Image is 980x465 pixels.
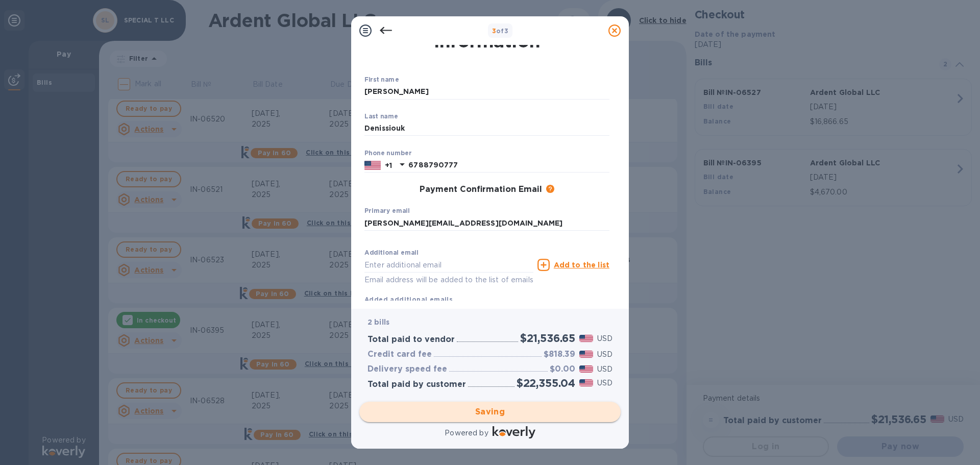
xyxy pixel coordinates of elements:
[367,364,447,374] h3: Delivery speed fee
[517,377,575,389] h2: $22,355.04
[597,349,612,360] p: USD
[492,27,496,35] span: 3
[364,208,410,214] label: Primary email
[544,350,575,359] h3: $818.39
[408,158,609,173] input: Enter your phone number
[597,378,612,388] p: USD
[385,160,392,170] p: +1
[492,27,509,35] b: of 3
[367,380,466,389] h3: Total paid by customer
[364,121,609,136] input: Enter your last name
[597,364,612,375] p: USD
[367,350,432,359] h3: Credit card fee
[579,351,593,358] img: USD
[364,9,609,52] h1: Payment Contact Information
[364,274,533,286] p: Email address will be added to the list of emails
[445,428,488,438] p: Powered by
[597,333,612,344] p: USD
[550,364,575,374] h3: $0.00
[364,296,453,303] b: Added additional emails
[364,250,419,256] label: Additional email
[364,77,399,83] label: First name
[364,257,533,273] input: Enter additional email
[364,113,398,119] label: Last name
[579,365,593,373] img: USD
[520,332,575,345] h2: $21,536.65
[554,261,609,269] u: Add to the list
[364,84,609,100] input: Enter your first name
[493,426,535,438] img: Logo
[367,335,455,345] h3: Total paid to vendor
[579,335,593,342] img: USD
[420,185,542,194] h3: Payment Confirmation Email
[364,215,609,231] input: Enter your primary email
[364,150,411,156] label: Phone number
[367,318,389,326] b: 2 bills
[579,379,593,386] img: USD
[364,160,381,171] img: US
